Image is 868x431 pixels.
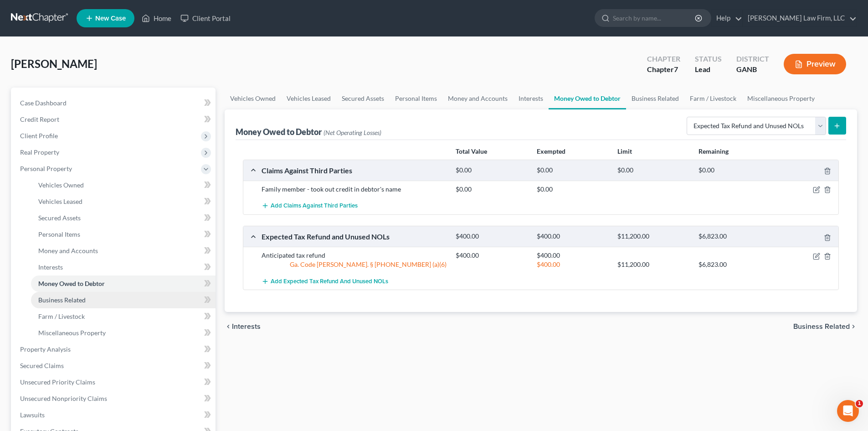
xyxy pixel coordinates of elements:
a: [PERSON_NAME] Law Firm, LLC [743,10,857,26]
a: Business Related [31,292,216,308]
a: Secured Assets [31,210,216,226]
div: $400.00 [532,260,613,269]
div: $400.00 [451,251,532,260]
span: Unsecured Priority Claims [20,378,95,386]
div: $0.00 [532,166,613,175]
span: Add Expected Tax Refund and Unused NOLs [271,278,388,285]
strong: Total Value [456,147,487,155]
div: $0.00 [613,166,693,175]
div: Ga. Code [PERSON_NAME]. § [PHONE_NUMBER] (a)(6) [257,260,451,269]
a: Secured Claims [13,358,216,374]
a: Interests [31,259,216,275]
a: Property Analysis [13,341,216,358]
span: [PERSON_NAME] [11,57,97,70]
a: Vehicles Leased [31,193,216,210]
span: Farm / Livestock [38,312,85,320]
span: Secured Claims [20,362,64,369]
div: Lead [695,64,722,75]
span: Personal Items [38,230,80,238]
a: Money and Accounts [442,88,513,109]
div: $6,823.00 [694,260,775,269]
a: Vehicles Leased [281,88,336,109]
a: Business Related [626,88,684,109]
div: $400.00 [532,251,613,260]
span: Credit Report [20,115,59,123]
a: Client Portal [176,10,235,26]
span: Interests [38,263,63,271]
div: $0.00 [694,166,775,175]
div: Chapter [647,54,680,64]
strong: Remaining [699,147,729,155]
button: Add Expected Tax Refund and Unused NOLs [262,273,388,290]
button: Preview [784,54,846,74]
button: Business Related chevron_right [793,323,857,330]
span: Interests [232,323,261,330]
div: Money Owed to Debtor [236,126,381,137]
div: $400.00 [451,232,532,241]
a: Credit Report [13,111,216,128]
span: Property Analysis [20,345,71,353]
span: Add Claims Against Third Parties [271,203,358,210]
span: Business Related [38,296,86,304]
i: chevron_left [225,323,232,330]
span: Lawsuits [20,411,45,419]
span: (Net Operating Losses) [324,129,381,136]
span: New Case [95,15,126,22]
span: Business Related [793,323,850,330]
a: Personal Items [390,88,442,109]
span: Personal Property [20,165,72,172]
div: Expected Tax Refund and Unused NOLs [257,232,451,241]
span: Miscellaneous Property [38,329,106,337]
div: $11,200.00 [613,260,693,269]
a: Miscellaneous Property [31,325,216,341]
a: Case Dashboard [13,95,216,111]
a: Money Owed to Debtor [549,88,626,109]
a: Miscellaneous Property [742,88,820,109]
span: Secured Assets [38,214,81,222]
div: $0.00 [451,185,532,194]
a: Unsecured Nonpriority Claims [13,390,216,407]
a: Money and Accounts [31,243,216,259]
span: Vehicles Owned [38,181,84,189]
strong: Exempted [537,147,565,155]
a: Interests [513,88,549,109]
button: chevron_left Interests [225,323,261,330]
a: Farm / Livestock [31,308,216,325]
i: chevron_right [850,323,857,330]
span: 7 [674,65,678,73]
div: Chapter [647,64,680,75]
span: Case Dashboard [20,99,67,107]
div: Anticipated tax refund [257,251,451,260]
div: Status [695,54,722,64]
span: Money and Accounts [38,247,98,254]
div: District [736,54,769,64]
a: Home [137,10,176,26]
span: Unsecured Nonpriority Claims [20,395,107,402]
button: Add Claims Against Third Parties [262,197,358,214]
strong: Limit [617,147,632,155]
div: $11,200.00 [613,232,693,241]
a: Personal Items [31,226,216,243]
div: Claims Against Third Parties [257,166,451,175]
div: GANB [736,64,769,75]
span: 1 [856,400,863,407]
span: Vehicles Leased [38,197,82,205]
span: Money Owed to Debtor [38,280,105,287]
span: Client Profile [20,132,58,140]
a: Farm / Livestock [684,88,742,109]
a: Secured Assets [336,88,390,109]
a: Money Owed to Debtor [31,275,216,292]
a: Help [712,10,742,26]
a: Vehicles Owned [225,88,281,109]
a: Lawsuits [13,407,216,423]
span: Real Property [20,148,59,156]
div: $400.00 [532,232,613,241]
div: Family member - took out credit in debtor's name [257,185,451,194]
input: Search by name... [613,10,696,26]
a: Unsecured Priority Claims [13,374,216,390]
div: $0.00 [532,185,613,194]
div: $0.00 [451,166,532,175]
iframe: Intercom live chat [837,400,859,422]
a: Vehicles Owned [31,177,216,193]
div: $6,823.00 [694,232,775,241]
